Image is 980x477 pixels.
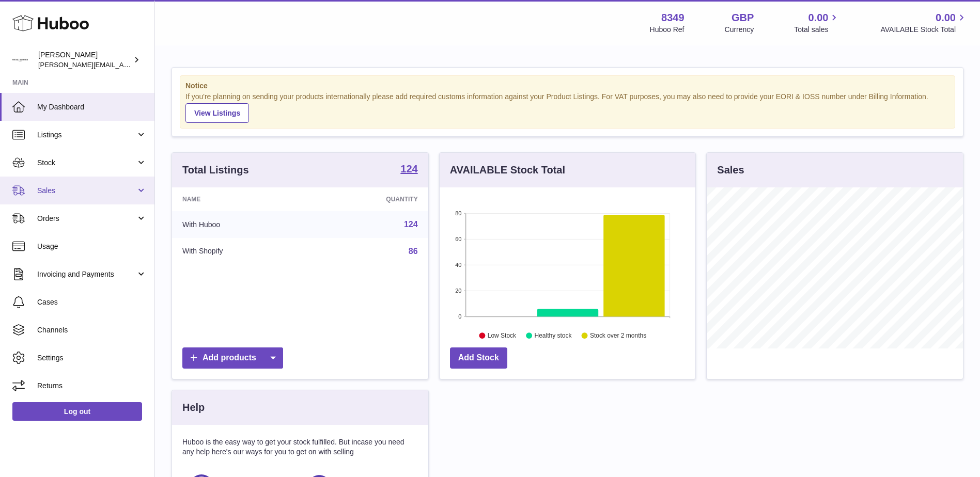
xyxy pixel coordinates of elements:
[38,60,207,69] span: [PERSON_NAME][EMAIL_ADDRESS][DOMAIN_NAME]
[37,325,147,335] span: Channels
[12,52,28,68] img: katy.taghizadeh@michelgermain.com
[936,11,956,25] span: 0.00
[182,437,418,457] p: Huboo is the easy way to get your stock fulfilled. But incase you need any help here's our ways f...
[37,242,147,251] span: Usage
[12,402,142,421] a: Log out
[794,11,840,35] a: 0.00 Total sales
[455,210,461,216] text: 80
[310,187,428,211] th: Quantity
[37,158,136,168] span: Stock
[37,214,136,224] span: Orders
[37,269,136,279] span: Invoicing and Payments
[717,163,744,177] h3: Sales
[455,262,461,268] text: 40
[172,238,310,265] td: With Shopify
[725,25,754,35] div: Currency
[185,81,950,91] strong: Notice
[661,11,685,25] strong: 8349
[880,11,968,35] a: 0.00 AVAILABLE Stock Total
[182,163,249,177] h3: Total Listings
[185,92,950,123] div: If you're planning on sending your products internationally please add required customs informati...
[488,332,517,339] text: Low Stock
[400,164,417,174] strong: 124
[182,401,205,415] h3: Help
[37,186,136,196] span: Sales
[172,211,310,238] td: With Huboo
[534,332,572,339] text: Healthy stock
[650,25,685,35] div: Huboo Ref
[185,103,249,123] a: View Listings
[450,163,565,177] h3: AVAILABLE Stock Total
[404,220,418,229] a: 124
[794,25,840,35] span: Total sales
[455,288,461,294] text: 20
[458,313,461,320] text: 0
[37,381,147,391] span: Returns
[880,25,968,35] span: AVAILABLE Stock Total
[409,247,418,256] a: 86
[182,347,283,369] a: Add products
[37,102,147,112] span: My Dashboard
[37,353,147,363] span: Settings
[455,236,461,242] text: 60
[37,297,147,307] span: Cases
[808,11,829,25] span: 0.00
[172,187,310,211] th: Name
[400,164,417,176] a: 124
[38,50,131,70] div: [PERSON_NAME]
[450,347,507,369] a: Add Stock
[37,130,136,140] span: Listings
[590,332,646,339] text: Stock over 2 months
[732,11,754,25] strong: GBP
